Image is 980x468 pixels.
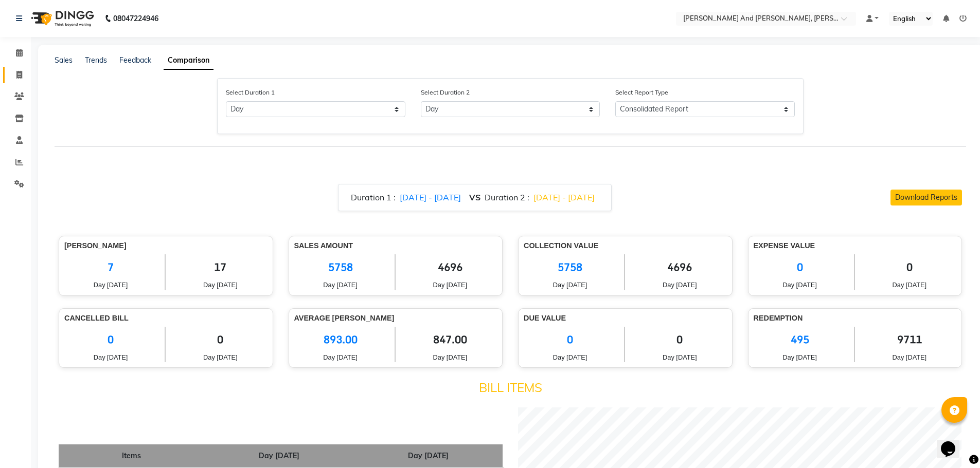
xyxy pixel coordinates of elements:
[353,444,503,467] th: Day [DATE]
[173,327,267,352] span: 0
[173,280,267,290] span: Day [DATE]
[400,192,461,202] span: [DATE] - [DATE]
[403,280,497,290] span: Day [DATE]
[524,241,727,250] h6: Collection Value
[64,314,268,323] h6: Cancelled Bill
[64,352,157,362] span: Day [DATE]
[754,327,846,352] span: 495
[294,280,387,290] span: Day [DATE]
[524,352,616,362] span: Day [DATE]
[633,254,726,280] span: 4696
[863,352,956,362] span: Day [DATE]
[119,55,151,65] a: Feedback
[863,327,956,352] span: 9711
[64,280,157,290] span: Day [DATE]
[173,352,267,362] span: Day [DATE]
[294,327,387,352] span: 893.00
[633,327,726,352] span: 0
[754,254,846,280] span: 0
[351,193,599,202] h6: Duration 1 : Duration 2 :
[633,280,726,290] span: Day [DATE]
[754,280,846,290] span: Day [DATE]
[524,327,616,352] span: 0
[59,444,205,467] th: Items
[890,190,962,205] button: Download Reports
[26,4,97,33] img: logo
[226,88,275,97] label: Select Duration 1
[937,427,970,458] iframe: chat widget
[469,192,480,202] strong: VS
[294,254,387,280] span: 5758
[59,380,962,395] h4: Bill Items
[64,241,268,250] h6: [PERSON_NAME]
[64,327,157,352] span: 0
[55,55,73,65] a: Sales
[895,193,957,202] span: Download Reports
[294,314,497,323] h6: Average [PERSON_NAME]
[64,254,157,280] span: 7
[754,352,846,362] span: Day [DATE]
[524,254,616,280] span: 5758
[403,254,497,280] span: 4696
[205,444,354,467] th: Day [DATE]
[294,241,497,250] h6: Sales Amount
[403,352,497,362] span: Day [DATE]
[85,55,107,65] a: Trends
[615,88,668,97] label: Select Report Type
[754,314,957,323] h6: Redemption
[421,88,470,97] label: Select Duration 2
[633,352,726,362] span: Day [DATE]
[524,314,727,323] h6: Due Value
[533,192,595,202] span: [DATE] - [DATE]
[173,254,267,280] span: 17
[754,241,957,250] h6: Expense Value
[524,280,616,290] span: Day [DATE]
[863,280,956,290] span: Day [DATE]
[403,327,497,352] span: 847.00
[294,352,387,362] span: Day [DATE]
[164,51,213,70] a: Comparison
[113,4,158,33] b: 08047224946
[863,254,956,280] span: 0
